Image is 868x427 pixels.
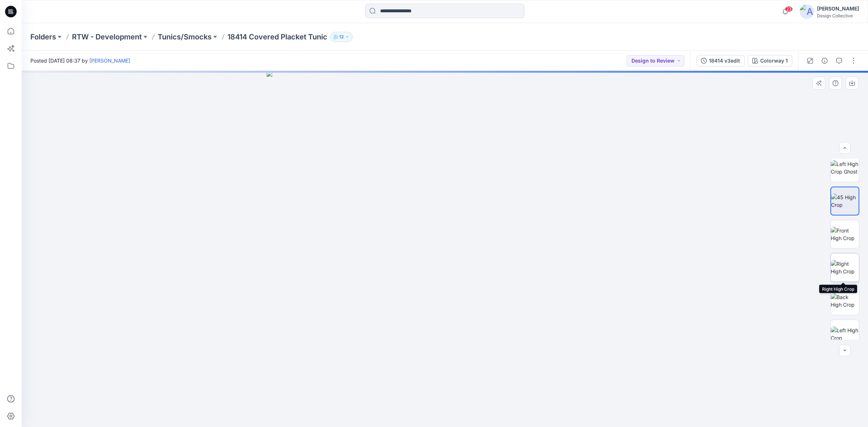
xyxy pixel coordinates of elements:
[227,32,327,42] p: 18414 Covered Placket Tunic
[819,55,830,67] button: Details
[267,71,623,427] img: eyJhbGciOiJIUzI1NiIsImtpZCI6IjAiLCJzbHQiOiJzZXMiLCJ0eXAiOiJKV1QifQ.eyJkYXRhIjp7InR5cGUiOiJzdG9yYW...
[785,6,793,12] span: 23
[30,57,130,64] span: Posted [DATE] 08:37 by
[339,33,344,41] p: 12
[330,32,353,42] button: 12
[817,4,859,13] div: [PERSON_NAME]
[831,326,859,342] img: Left High Crop
[748,55,792,67] button: Colorway 1
[800,4,814,19] img: avatar
[709,57,740,65] div: 18414 v3edit
[831,227,859,242] img: Front High Crop
[760,57,788,65] div: Colorway 1
[831,260,859,275] img: Right High Crop
[72,32,142,42] a: RTW - Development
[696,55,745,67] button: 18414 v3edit
[89,57,130,64] a: [PERSON_NAME]
[158,32,212,42] a: Tunics/Smocks
[831,193,859,209] img: 45 High Crop
[30,32,56,42] a: Folders
[817,13,859,18] div: Design Collective
[831,160,859,175] img: Left High Crop Ghost
[831,293,859,308] img: Back High Crop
